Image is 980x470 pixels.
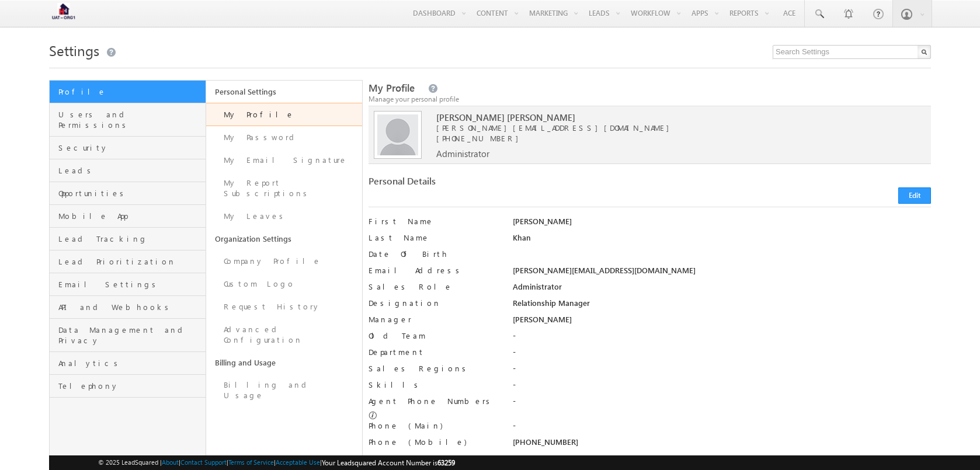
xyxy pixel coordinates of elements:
a: Email Settings [50,273,206,296]
a: Mobile App [50,205,206,228]
img: Custom Logo [49,3,78,23]
span: Opportunities [58,188,203,199]
span: API and Webhooks [58,302,203,312]
div: - [513,380,931,396]
a: My Report Subscriptions [206,172,363,205]
span: Users and Permissions [58,109,203,130]
a: Data Management and Privacy [50,319,206,352]
div: Relationship Manager [513,298,931,314]
div: - [513,420,931,437]
span: [PHONE_NUMBER] [436,133,524,143]
a: Profile [50,81,206,103]
a: My Leaves [206,205,363,228]
span: Settings [49,41,99,60]
span: Profile [58,86,203,97]
a: Company Profile [206,250,363,273]
button: Edit [898,187,931,204]
span: My Profile [369,81,415,95]
label: Phone (Mobile) [369,437,467,447]
label: Agent Phone Numbers [369,396,494,406]
span: Security [58,142,203,153]
div: Khan [513,232,931,249]
a: Opportunities [50,182,206,205]
a: Billing and Usage [206,374,363,407]
label: Old Team [369,330,498,341]
label: Phone (Others) [369,453,498,464]
label: Sales Regions [369,363,498,374]
a: Telephony [50,375,206,398]
label: Email Address [369,265,498,276]
a: Users and Permissions [50,103,206,137]
span: Data Management and Privacy [58,325,203,346]
label: Last Name [369,232,498,243]
a: Security [50,137,206,159]
div: [PERSON_NAME] [513,216,931,232]
span: Lead Tracking [58,234,203,244]
a: My Profile [206,103,363,126]
div: - [513,347,931,363]
span: [PERSON_NAME][EMAIL_ADDRESS][DOMAIN_NAME] [436,123,886,133]
a: Advanced Configuration [206,318,363,351]
a: Organization Settings [206,228,363,250]
label: Manager [369,314,498,325]
a: Lead Prioritization [50,250,206,273]
label: First Name [369,216,498,227]
div: - [513,453,931,469]
span: © 2025 LeadSquared | | | | | [98,457,455,468]
div: [PERSON_NAME][EMAIL_ADDRESS][DOMAIN_NAME] [513,265,931,281]
a: My Email Signature [206,149,363,172]
span: Administrator [436,148,489,159]
a: Billing and Usage [206,351,363,374]
a: Custom Logo [206,273,363,295]
input: Search Settings [773,45,931,59]
label: Designation [369,298,498,308]
label: Sales Role [369,281,498,292]
div: - [513,396,931,412]
a: Leads [50,159,206,182]
a: Analytics [50,352,206,375]
div: - [513,363,931,380]
a: Personal Settings [206,81,363,103]
a: Acceptable Use [276,458,320,466]
div: [PERSON_NAME] [513,314,931,330]
span: Email Settings [58,279,203,290]
a: Terms of Service [228,458,274,466]
a: Contact Support [180,458,227,466]
a: About [162,458,179,466]
div: [PHONE_NUMBER] [513,437,931,453]
a: My Password [206,126,363,149]
div: Personal Details [369,176,642,192]
label: Date Of Birth [369,249,498,259]
span: [PERSON_NAME] [PERSON_NAME] [436,112,886,123]
span: Your Leadsquared Account Number is [322,458,455,467]
span: 63259 [437,458,455,467]
a: Request History [206,295,363,318]
span: Analytics [58,358,203,368]
div: - [513,330,931,347]
div: Administrator [513,281,931,298]
span: Telephony [58,381,203,391]
span: Lead Prioritization [58,256,203,267]
label: Department [369,347,498,357]
label: Phone (Main) [369,420,498,431]
a: Lead Tracking [50,228,206,250]
a: API and Webhooks [50,296,206,319]
label: Skills [369,380,498,390]
span: Leads [58,165,203,176]
div: Manage your personal profile [369,94,931,105]
span: Mobile App [58,211,203,221]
